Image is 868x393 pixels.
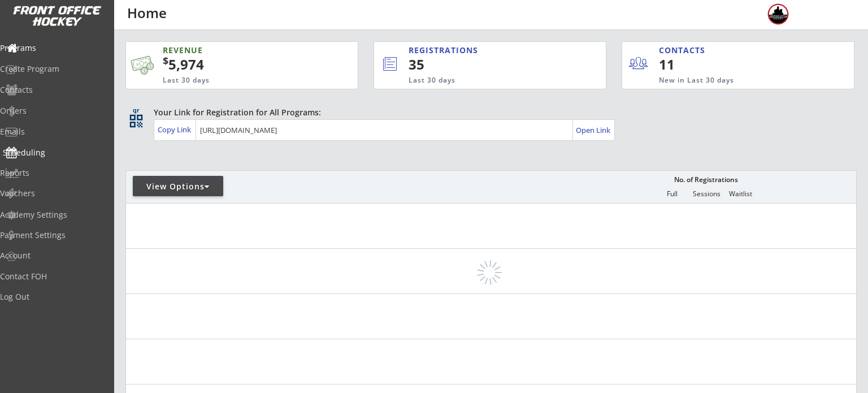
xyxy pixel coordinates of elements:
sup: $ [163,54,168,67]
div: CONTACTS [659,45,710,56]
div: 11 [659,55,728,74]
div: New in Last 30 days [659,76,802,85]
div: Sessions [689,190,723,198]
div: Scheduling [3,149,105,157]
div: Last 30 days [409,76,561,85]
div: Waitlist [723,190,757,198]
div: Full [655,190,689,198]
div: Copy Link [158,124,193,135]
div: Open Link [576,126,611,135]
div: REVENUE [163,45,305,56]
a: Open Link [576,122,611,138]
div: View Options [133,181,223,192]
button: qr_code [128,113,145,129]
div: Your Link for Registration for All Programs: [154,107,822,118]
div: 5,974 [163,55,323,74]
div: qr [129,107,142,114]
div: No. of Registrations [671,176,741,184]
div: Last 30 days [163,76,305,85]
div: REGISTRATIONS [409,45,555,56]
div: 35 [409,55,569,74]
